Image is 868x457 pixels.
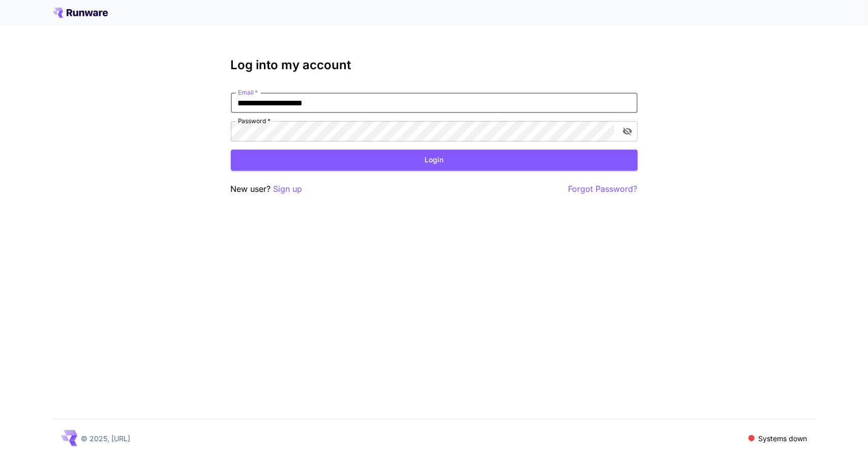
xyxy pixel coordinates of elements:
button: toggle password visibility [618,122,637,140]
label: Password [238,117,271,125]
label: Email [238,88,258,97]
button: Forgot Password? [568,183,638,195]
p: © 2025, [URL] [81,433,131,444]
h3: Log into my account [231,58,638,72]
p: Systems down [759,433,807,444]
button: Sign up [274,183,303,195]
button: Login [231,150,638,170]
p: New user? [231,183,303,195]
